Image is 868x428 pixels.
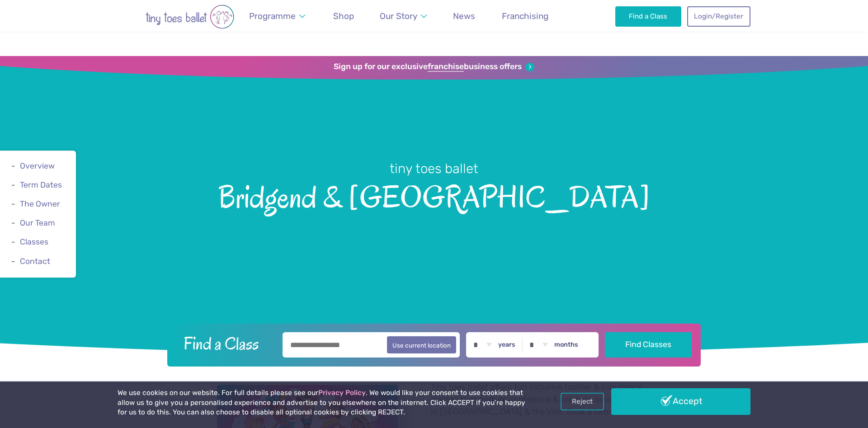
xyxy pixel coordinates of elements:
[20,218,55,227] a: Our Team
[245,5,309,27] a: Programme
[554,341,578,349] label: months
[497,5,552,27] a: Franchising
[561,393,604,410] a: Reject
[20,180,62,189] a: Term Dates
[118,5,262,29] img: tiny toes ballet
[20,161,55,170] a: Overview
[449,5,480,27] a: News
[498,341,515,349] label: years
[390,161,478,176] small: tiny toes ballet
[20,238,48,247] a: Classes
[249,11,296,21] span: Programme
[20,199,60,208] a: The Owner
[387,336,456,353] button: Use current location
[453,11,475,21] span: News
[611,388,750,414] a: Accept
[380,11,417,21] span: Our Story
[318,389,366,397] a: Privacy Policy
[16,178,852,214] span: Bridgend & [GEOGRAPHIC_DATA]
[20,257,50,266] a: Contact
[502,11,548,21] span: Franchising
[176,332,277,355] h2: Find a Class
[118,388,529,418] p: We use cookies on our website. For full details please see our . We would like your consent to us...
[333,11,354,21] span: Shop
[334,62,534,72] a: Sign up for our exclusivefranchisebusiness offers
[428,62,464,72] strong: franchise
[376,5,431,27] a: Our Story
[687,6,750,26] a: Login/Register
[605,332,692,357] button: Find Classes
[615,6,682,26] a: Find a Class
[329,5,358,27] a: Shop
